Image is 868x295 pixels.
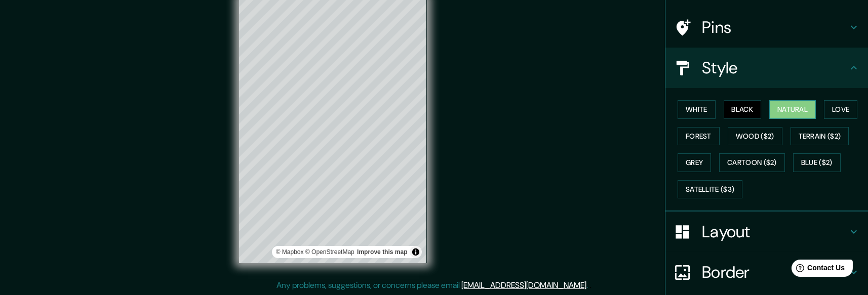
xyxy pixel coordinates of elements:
button: Grey [678,153,711,172]
button: Black [724,100,762,119]
p: Any problems, suggestions, or concerns please email . [277,279,588,291]
div: Layout [665,212,868,252]
h4: Border [702,262,848,282]
button: Terrain ($2) [791,127,849,146]
div: Border [665,252,868,292]
a: Map feedback [357,248,407,256]
a: OpenStreetMap [305,248,354,256]
div: Style [665,48,868,88]
h4: Style [702,58,848,78]
button: Natural [769,100,816,119]
button: Satellite ($3) [678,180,742,199]
button: Cartoon ($2) [719,153,785,172]
iframe: Help widget launcher [778,256,857,284]
button: White [678,100,716,119]
div: . [588,279,589,291]
h4: Pins [702,17,848,37]
button: Blue ($2) [793,153,841,172]
a: Mapbox [276,248,304,256]
button: Wood ($2) [728,127,782,146]
div: Pins [665,7,868,48]
div: . [589,279,591,291]
a: [EMAIL_ADDRESS][DOMAIN_NAME] [461,280,586,290]
button: Love [824,100,857,119]
h4: Layout [702,222,848,242]
button: Forest [678,127,720,146]
button: Toggle attribution [410,246,422,258]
